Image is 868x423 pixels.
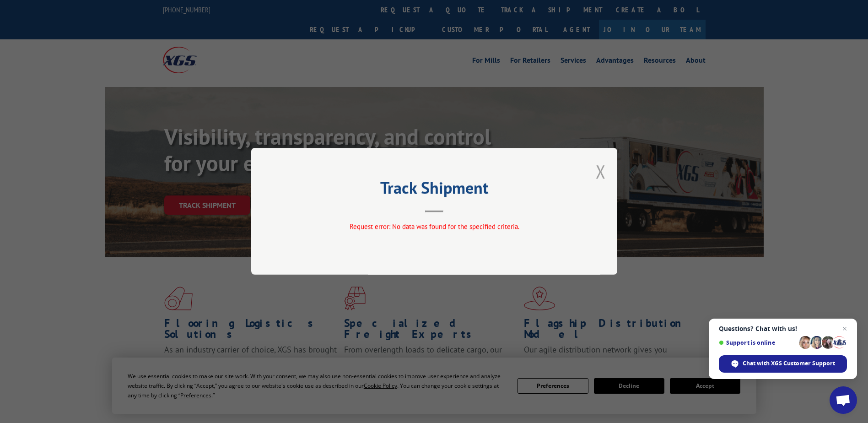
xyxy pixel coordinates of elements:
[719,355,847,373] div: Chat with XGS Customer Support
[719,339,796,346] span: Support is online
[719,325,847,332] span: Questions? Chat with us!
[596,159,606,184] button: Close modal
[839,323,850,334] span: Close chat
[743,359,835,368] span: Chat with XGS Customer Support
[349,222,519,231] span: Request error: No data was found for the specified criteria.
[830,386,857,414] div: Open chat
[297,181,571,199] h2: Track Shipment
